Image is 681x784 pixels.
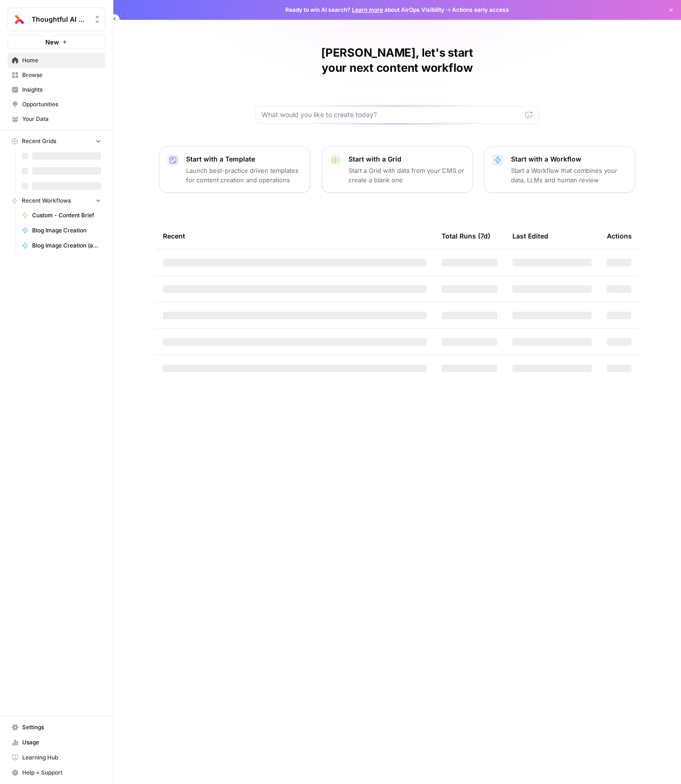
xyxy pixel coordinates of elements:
[349,166,465,185] p: Start a Grid with data from your CMS or create a blank one
[186,166,302,185] p: Launch best-practice driven templates for content creation and operations
[17,208,105,223] a: Custom - Content Brief
[22,100,101,109] span: Opportunities
[22,71,101,79] span: Browse
[607,223,632,249] div: Actions
[8,82,105,97] a: Insights
[512,223,548,249] div: Last Edited
[484,146,635,193] button: Start with a WorkflowStart a Workflow that combines your data, LLMs and human review
[322,146,473,193] button: Start with a GridStart a Grid with data from your CMS or create a blank one
[8,735,105,750] a: Usage
[511,154,627,164] p: Start with a Workflow
[22,56,101,65] span: Home
[8,111,105,127] a: Your Data
[22,768,101,777] span: Help + Support
[255,45,539,76] h1: [PERSON_NAME], let's start your next content workflow
[8,8,105,31] button: Workspace: Thoughtful AI Content Engine
[22,723,101,732] span: Settings
[352,6,383,13] a: Learn more
[22,137,56,145] span: Recent Grids
[511,166,627,185] p: Start a Workflow that combines your data, LLMs and human review
[8,134,105,148] button: Recent Grids
[32,226,101,235] span: Blog Image Creation
[32,241,101,250] span: Blog Image Creation (ad hoc)
[349,154,465,164] p: Start with a Grid
[8,750,105,765] a: Learning Hub
[17,238,105,253] a: Blog Image Creation (ad hoc)
[8,194,105,208] button: Recent Workflows
[32,15,89,24] span: Thoughtful AI Content Engine
[8,765,105,780] button: Help + Support
[32,211,101,220] span: Custom - Content Brief
[8,68,105,83] a: Browse
[163,223,426,249] div: Recent
[22,85,101,94] span: Insights
[442,223,490,249] div: Total Runs (7d)
[452,6,509,14] span: Actions early access
[8,53,105,68] a: Home
[285,6,444,14] span: Ready to win AI search? about AirOps Visibility
[17,223,105,238] a: Blog Image Creation
[22,738,101,747] span: Usage
[8,35,105,49] button: New
[22,196,71,205] span: Recent Workflows
[8,97,105,112] a: Opportunities
[262,110,521,119] input: What would you like to create today?
[22,753,101,762] span: Learning Hub
[11,11,28,28] img: Thoughtful AI Content Engine Logo
[186,154,302,164] p: Start with a Template
[22,115,101,123] span: Your Data
[159,146,310,193] button: Start with a TemplateLaunch best-practice driven templates for content creation and operations
[8,720,105,735] a: Settings
[45,37,59,47] span: New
